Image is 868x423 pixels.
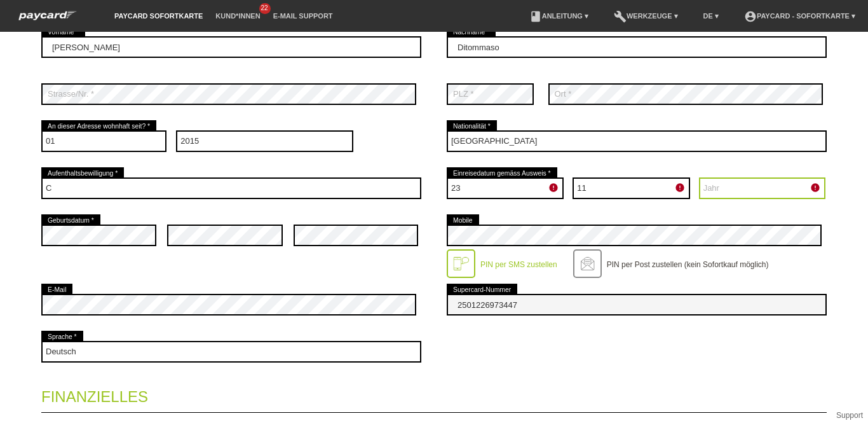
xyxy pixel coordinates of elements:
i: error [548,183,559,193]
a: paycard Sofortkarte [108,12,209,20]
a: account_circlepaycard - Sofortkarte ▾ [738,12,862,20]
legend: Finanzielles [41,375,827,413]
label: PIN per Post zustellen (kein Sofortkauf möglich) [607,260,769,269]
label: PIN per SMS zustellen [480,260,557,269]
i: account_circle [744,10,757,23]
a: E-Mail Support [267,12,339,20]
i: error [675,183,685,193]
i: error [810,183,820,193]
i: build [614,10,627,23]
a: Kund*innen [209,12,266,20]
span: 22 [259,3,271,14]
a: buildWerkzeuge ▾ [607,12,684,20]
a: bookAnleitung ▾ [523,12,595,20]
i: book [529,10,542,23]
img: paycard Sofortkarte [13,9,83,22]
a: paycard Sofortkarte [13,15,83,24]
a: Support [836,411,863,420]
a: DE ▾ [697,12,725,20]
